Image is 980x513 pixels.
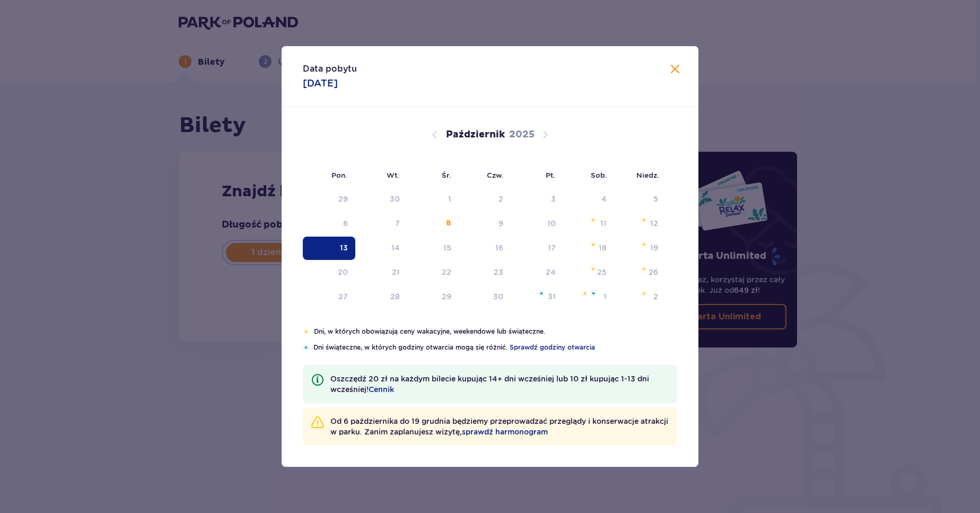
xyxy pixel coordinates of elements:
[407,188,459,211] td: Data niedostępna. środa, 1 października 2025
[303,77,338,90] p: [DATE]
[563,261,615,284] td: sobota, 25 października 2025
[338,194,348,204] div: 29
[395,218,400,229] div: 7
[548,291,556,302] div: 31
[369,384,394,395] a: Cennik
[563,237,615,260] td: sobota, 18 października 2025
[641,290,647,297] img: Pomarańczowa gwiazdka
[581,290,588,297] img: Pomarańczowa gwiazdka
[390,194,400,204] div: 30
[546,171,555,179] small: Pt.
[355,212,408,236] td: Data niedostępna. wtorek, 7 października 2025
[390,291,400,302] div: 28
[597,267,607,277] div: 25
[614,188,666,211] td: Data niedostępna. niedziela, 5 października 2025
[649,267,658,277] div: 26
[343,218,348,229] div: 6
[330,373,669,395] p: Oszczędź 20 zł na każdym bilecie kupując 14+ dni wcześniej lub 10 zł kupując 1-13 dni wcześniej!
[330,416,669,437] p: Od 6 października do 19 grudnia będziemy przeprowadzać przeglądy i konserwacje atrakcji w parku. ...
[590,290,597,297] img: Niebieska gwiazdka
[459,285,511,309] td: czwartek, 30 października 2025
[548,242,556,253] div: 17
[563,188,615,211] td: Data niedostępna. sobota, 4 października 2025
[590,266,597,272] img: Pomarańczowa gwiazdka
[614,285,666,309] td: niedziela, 2 listopada 2025
[601,194,607,204] div: 4
[303,237,355,260] td: Data zaznaczona. poniedziałek, 13 października 2025
[303,328,310,335] img: Pomarańczowa gwiazdka
[303,63,357,75] p: Data pobytu
[547,218,556,229] div: 10
[338,267,348,277] div: 20
[459,188,511,211] td: Data niedostępna. czwartek, 2 października 2025
[498,218,503,229] div: 9
[641,241,647,248] img: Pomarańczowa gwiazdka
[446,218,451,229] div: 8
[636,171,659,179] small: Niedz.
[495,242,503,253] div: 16
[355,285,408,309] td: wtorek, 28 października 2025
[600,218,607,229] div: 11
[546,267,556,277] div: 24
[591,171,607,179] small: Sob.
[669,63,681,76] button: Zamknij
[303,344,309,351] img: Niebieska gwiazdka
[650,242,658,253] div: 19
[511,237,563,260] td: piątek, 17 października 2025
[355,261,408,284] td: wtorek, 21 października 2025
[462,427,548,437] span: sprawdź harmonogram
[355,237,408,260] td: wtorek, 14 października 2025
[563,285,615,309] td: sobota, 1 listopada 2025
[614,212,666,236] td: niedziela, 12 października 2025
[459,212,511,236] td: czwartek, 9 października 2025
[392,267,400,277] div: 21
[511,212,563,236] td: piątek, 10 października 2025
[590,217,597,223] img: Pomarańczowa gwiazdka
[443,242,451,253] div: 15
[313,343,677,352] p: Dni świąteczne, w których godziny otwarcia mogą się różnić.
[538,290,545,297] img: Niebieska gwiazdka
[407,285,459,309] td: środa, 29 października 2025
[338,291,348,302] div: 27
[407,237,459,260] td: środa, 15 października 2025
[498,194,503,204] div: 2
[511,261,563,284] td: piątek, 24 października 2025
[487,171,503,179] small: Czw.
[599,242,607,253] div: 18
[511,188,563,211] td: Data niedostępna. piątek, 3 października 2025
[563,212,615,236] td: sobota, 11 października 2025
[448,194,451,204] div: 1
[331,171,347,179] small: Pon.
[407,261,459,284] td: środa, 22 października 2025
[493,291,503,302] div: 30
[442,291,451,302] div: 29
[446,128,505,141] p: Październik
[641,217,647,223] img: Pomarańczowa gwiazdka
[459,237,511,260] td: czwartek, 16 października 2025
[650,218,658,229] div: 12
[494,267,503,277] div: 23
[303,212,355,236] td: Data niedostępna. poniedziałek, 6 października 2025
[442,171,451,179] small: Śr.
[510,343,595,352] a: Sprawdź godziny otwarcia
[653,194,658,204] div: 5
[539,128,552,141] button: Następny miesiąc
[340,242,348,253] div: 13
[442,267,451,277] div: 22
[303,188,355,211] td: Data niedostępna. poniedziałek, 29 września 2025
[355,188,408,211] td: Data niedostępna. wtorek, 30 września 2025
[590,241,597,248] img: Pomarańczowa gwiazdka
[641,266,647,272] img: Pomarańczowa gwiazdka
[653,291,658,302] div: 2
[303,285,355,309] td: poniedziałek, 27 października 2025
[314,327,677,336] p: Dni, w których obowiązują ceny wakacyjne, weekendowe lub świąteczne.
[511,285,563,309] td: piątek, 31 października 2025
[614,237,666,260] td: niedziela, 19 października 2025
[459,261,511,284] td: czwartek, 23 października 2025
[551,194,556,204] div: 3
[387,171,399,179] small: Wt.
[391,242,400,253] div: 14
[603,291,607,302] div: 1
